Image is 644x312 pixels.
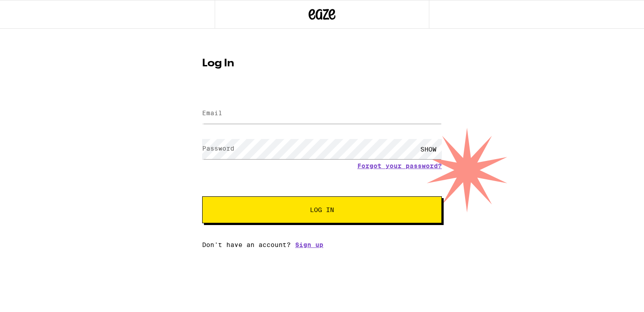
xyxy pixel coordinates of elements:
h1: Log In [202,58,442,69]
a: Sign up [295,241,323,248]
div: SHOW [415,139,442,159]
input: Email [202,104,442,124]
span: Hi. Need any help? [5,6,64,13]
label: Email [202,109,222,117]
a: Forgot your password? [357,162,442,169]
div: Don't have an account? [202,241,442,248]
button: Log In [202,196,442,223]
label: Password [202,145,234,152]
span: Log In [310,207,334,213]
